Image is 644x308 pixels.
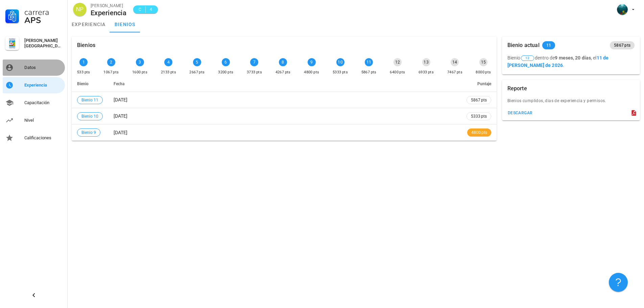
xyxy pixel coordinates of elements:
span: C [137,6,143,13]
span: Bienio dentro de , [507,55,592,61]
div: descargar [507,111,533,115]
div: 15 [479,58,487,66]
div: 5333 pts [333,69,348,76]
div: Carrera [24,8,62,16]
div: Experiencia [91,9,126,17]
div: 11 [365,58,373,66]
div: 8 [279,58,287,66]
div: 3200 pts [218,69,233,76]
div: 10 [336,58,344,66]
span: 12 [525,56,529,61]
div: 3 [136,58,144,66]
th: Bienio [72,76,108,92]
div: 5867 pts [361,69,377,76]
span: 11 [546,41,551,49]
div: Experiencia [24,82,62,88]
th: Fecha [108,76,461,92]
div: 4267 pts [276,69,291,76]
div: Reporte [507,80,527,97]
a: Datos [3,60,65,76]
span: Bienio 9 [81,129,96,136]
div: 8000 pts [476,69,491,76]
div: APS [24,16,62,24]
div: 1067 pts [103,69,119,76]
div: 1 [79,58,88,66]
div: Bienio actual [507,37,540,54]
a: bienios [110,16,140,32]
div: 5 [193,58,201,66]
span: NP [76,3,84,16]
div: avatar [73,3,87,16]
div: [PERSON_NAME] [91,2,126,9]
a: Capacitación [3,95,65,111]
div: 2667 pts [189,69,205,76]
span: 5867 pts [471,97,487,103]
th: Puntaje [461,76,497,92]
button: descargar [505,108,535,118]
div: Calificaciones [24,135,62,141]
span: Bienio [77,81,89,86]
div: 9 [308,58,316,66]
a: experiencia [68,16,110,32]
span: 4800 pts [471,129,487,136]
a: Experiencia [3,77,65,93]
div: 12 [393,58,402,66]
div: 2133 pts [161,69,176,76]
div: 4 [164,58,172,66]
span: [DATE] [114,113,127,119]
div: [PERSON_NAME][GEOGRAPHIC_DATA] [24,38,62,49]
a: Nivel [3,112,65,128]
span: Bienio 10 [81,113,98,120]
b: 9 meses, 20 días [555,55,591,61]
span: 4 [148,6,154,13]
a: Calificaciones [3,130,65,146]
div: 6400 pts [390,69,405,76]
div: 533 pts [77,69,90,76]
span: 5333 pts [471,113,487,120]
div: 7 [250,58,258,66]
div: 6 [222,58,230,66]
div: 14 [451,58,459,66]
div: Bienios [77,37,95,54]
div: Capacitación [24,100,62,105]
div: 2 [107,58,115,66]
div: 7467 pts [447,69,462,76]
span: 5867 pts [614,41,630,49]
span: Puntaje [477,81,491,86]
div: 6933 pts [419,69,434,76]
div: avatar [617,4,628,15]
div: 4800 pts [304,69,319,76]
span: Bienio 11 [81,96,98,104]
div: 3733 pts [247,69,262,76]
div: 1600 pts [132,69,147,76]
div: Bienios cumplidos, dias de experiencia y permisos. [502,97,640,108]
div: Nivel [24,118,62,123]
div: Datos [24,65,62,70]
span: Fecha [114,81,124,86]
span: [DATE] [114,130,127,135]
span: [DATE] [114,97,127,102]
div: 13 [422,58,430,66]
